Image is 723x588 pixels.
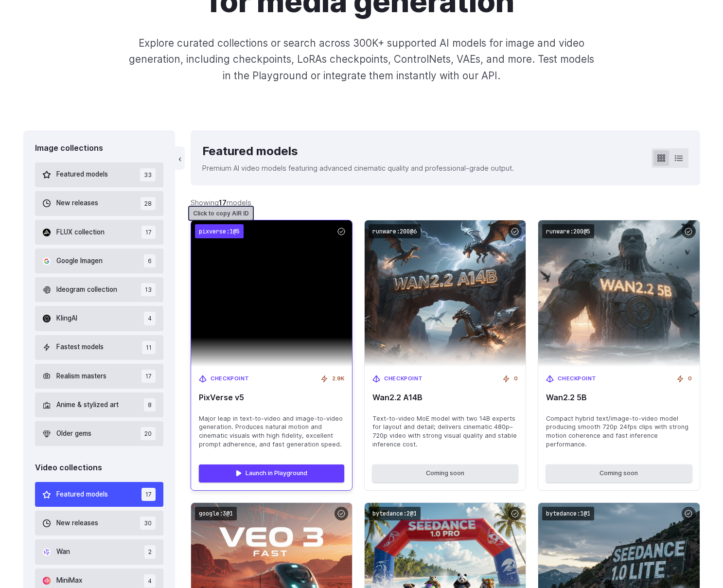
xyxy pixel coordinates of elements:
[141,488,156,501] span: 17
[56,169,108,180] span: Featured models
[35,220,164,245] button: FLUX collection 17
[56,518,98,529] span: New releases
[199,464,344,482] a: Launch in Playground
[35,191,164,216] button: New releases 28
[211,374,249,383] span: Checkpoint
[202,162,514,174] p: Premium AI video models featuring advanced cinematic quality and professional-grade output.
[140,517,156,530] span: 30
[56,256,103,267] span: Google Imagen
[56,547,70,557] span: Wan
[199,393,344,402] span: PixVerse v5
[144,574,156,588] span: 4
[56,575,82,586] span: MiniMax
[140,168,156,181] span: 33
[56,313,77,324] span: KlingAI
[56,285,117,295] span: Ideogram collection
[35,462,164,474] div: Video collections
[175,146,185,170] button: ‹
[546,393,691,402] span: Wan2.2 5B
[142,341,156,354] span: 11
[141,427,156,440] span: 20
[688,374,692,383] span: 0
[56,227,105,238] span: FLUX collection
[219,198,227,207] strong: 17
[56,400,119,410] span: Anime & stylized art
[141,226,156,239] span: 17
[141,197,156,210] span: 28
[35,392,164,417] button: Anime & stylized art 8
[124,35,598,84] p: Explore curated collections or search across 300K+ supported AI models for image and video genera...
[35,482,164,507] button: Featured models 17
[35,364,164,389] button: Realism masters 17
[558,374,597,383] span: Checkpoint
[384,374,423,383] span: Checkpoint
[542,507,594,521] code: bytedance:1@1
[372,414,518,449] span: Text-to-video MoE model with two 14B experts for layout and detail; delivers cinematic 480p–720p ...
[35,511,164,535] button: New releases 30
[546,414,691,449] span: Compact hybrid text/image-to-video model producing smooth 720p 24fps clips with strong motion coh...
[35,162,164,187] button: Featured models 33
[144,312,156,325] span: 4
[56,489,108,500] span: Featured models
[35,335,164,360] button: Fastest models 11
[144,398,156,411] span: 8
[369,224,421,238] code: runware:200@6
[542,224,594,238] code: runware:200@5
[538,220,699,367] img: Wan2.2 5B
[56,371,106,382] span: Realism masters
[199,414,344,449] span: Major leap in text-to-video and image-to-video generation. Produces natural motion and cinematic ...
[332,374,344,383] span: 2.9K
[369,507,421,521] code: bytedance:2@1
[35,142,164,155] div: Image collections
[372,393,518,402] span: Wan2.2 A14B
[546,464,691,482] button: Coming soon
[195,507,237,521] code: google:3@1
[141,370,156,383] span: 17
[56,428,91,439] span: Older gems
[35,421,164,446] button: Older gems 20
[35,306,164,331] button: KlingAI 4
[141,283,156,296] span: 13
[202,142,514,160] div: Featured models
[514,374,518,383] span: 0
[56,198,98,209] span: New releases
[56,342,104,353] span: Fastest models
[372,464,518,482] button: Coming soon
[191,197,251,208] div: Showing models
[195,224,244,238] code: pixverse:1@5
[35,249,164,273] button: Google Imagen 6
[144,254,156,267] span: 6
[144,545,156,558] span: 2
[35,539,164,564] button: Wan 2
[35,277,164,302] button: Ideogram collection 13
[365,220,526,367] img: Wan2.2 A14B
